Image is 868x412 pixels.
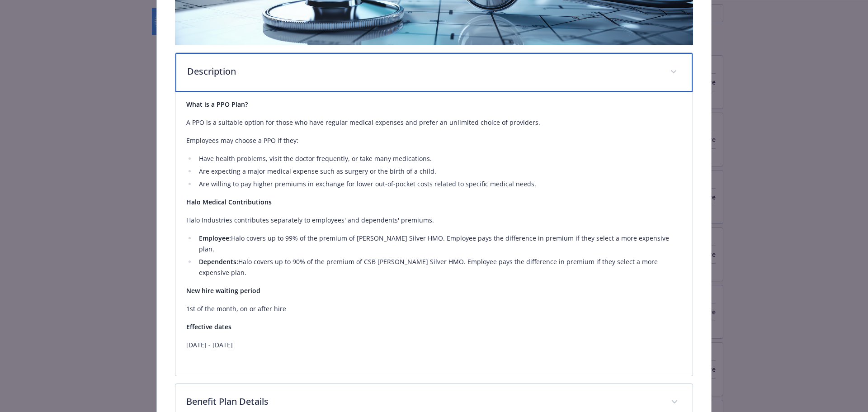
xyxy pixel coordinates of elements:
[186,100,248,109] strong: What is a PPO Plan?
[186,286,260,295] strong: New hire waiting period
[199,234,231,242] strong: Employee:
[196,166,682,177] li: Are expecting a major medical expense such as surgery or the birth of a child.
[196,233,682,255] li: Halo covers up to 99% of the premium of [PERSON_NAME] Silver HMO. Employee pays the difference in...
[196,153,682,164] li: Have health problems, visit the doctor frequently, or take many medications.
[196,179,682,189] li: Are willing to pay higher premiums in exchange for lower out-of-pocket costs related to specific ...
[175,92,693,376] div: Description
[186,322,231,331] strong: Effective dates
[175,53,693,92] div: Description
[186,135,682,146] p: Employees may choose a PPO if they:​
[196,256,682,278] li: Halo covers up to 90% of the premium of CSB [PERSON_NAME] Silver HMO. Employee pays the differenc...
[187,65,660,78] p: Description
[186,395,660,408] p: Benefit Plan Details
[199,257,238,266] strong: Dependents:
[186,117,682,128] p: A PPO is a suitable option for those who have regular medical expenses and prefer an unlimited ch...
[186,198,272,206] strong: Halo Medical Contributions
[186,303,682,314] p: 1st of the month, on or after hire
[186,215,682,226] p: Halo Industries contributes separately to employees' and dependents' premiums.
[186,340,682,350] p: [DATE] - [DATE]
